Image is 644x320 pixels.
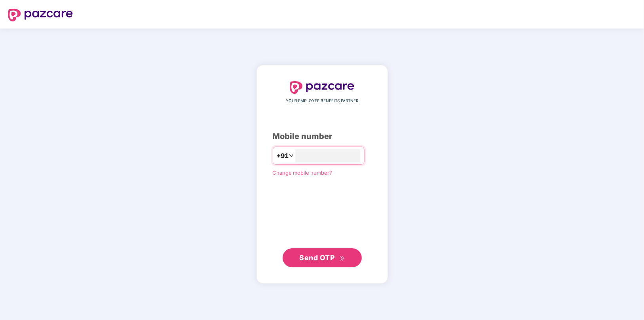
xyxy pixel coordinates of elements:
span: Send OTP [299,253,334,262]
div: Mobile number [273,130,372,143]
img: logo [290,81,355,94]
a: Change mobile number? [273,170,332,176]
img: logo [8,9,73,21]
span: +91 [277,151,289,161]
span: YOUR EMPLOYEE BENEFITS PARTNER [286,98,358,104]
button: Send OTPdouble-right [283,248,362,267]
span: down [289,153,294,158]
span: double-right [340,256,345,261]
